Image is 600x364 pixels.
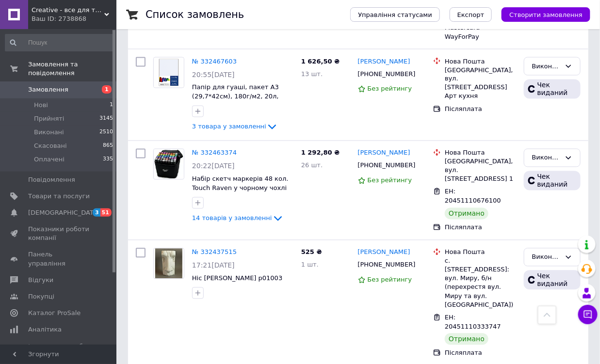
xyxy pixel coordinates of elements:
[155,249,182,279] img: Фото товару
[445,57,516,66] div: Нова Пошта
[301,149,340,157] span: 1 292,80 ₴
[368,276,412,284] span: Без рейтингу
[28,276,53,285] span: Відгуки
[192,149,237,157] a: № 332463374
[34,155,65,164] span: Оплачені
[192,123,266,130] span: 3 товара у замовленні
[445,66,516,101] div: [GEOGRAPHIC_DATA], вул. [STREET_ADDRESS] Арт кухня
[524,270,581,290] div: Чек виданий
[445,223,516,232] div: Післяплата
[93,208,100,217] span: 3
[578,305,598,324] button: Чат з покупцем
[5,34,114,51] input: Пошук
[457,11,485,18] span: Експорт
[358,11,432,18] span: Управління статусами
[192,84,292,118] a: Папір для гуаші, пакет А3 (29,7*42см), 180г/м2, 20л, Дрібне зерно, [PERSON_NAME] Studio
[28,208,100,217] span: [DEMOGRAPHIC_DATA]
[445,105,516,114] div: Післяплата
[34,142,67,150] span: Скасовані
[445,208,488,220] div: Отримано
[192,58,237,65] a: № 332467603
[28,175,75,184] span: Повідомлення
[192,249,237,256] a: № 332437515
[301,58,340,65] span: 1 626,50 ₴
[103,155,113,164] span: 335
[28,325,62,334] span: Аналітика
[350,7,440,22] button: Управління статусами
[445,349,516,358] div: Післяплата
[358,248,410,257] a: [PERSON_NAME]
[509,11,583,18] span: Створити замовлення
[450,7,492,22] button: Експорт
[358,70,416,78] span: [PHONE_NUMBER]
[532,62,561,72] div: Виконано
[34,114,64,123] span: Прийняті
[34,128,64,137] span: Виконані
[532,253,561,263] div: Виконано
[301,261,319,269] span: 1 шт.
[192,175,289,192] a: Набір скетч маркерів 48 кол. Touch Raven у чорному чохлі
[28,60,116,78] span: Замовлення та повідомлення
[445,188,501,205] span: ЕН: 20451110676100
[445,149,516,158] div: Нова Пошта
[154,58,184,88] img: Фото товару
[192,262,235,269] span: 17:21[DATE]
[358,261,416,269] span: [PHONE_NUMBER]
[192,71,235,79] span: 20:55[DATE]
[99,114,113,123] span: 3145
[34,101,48,110] span: Нові
[524,171,581,190] div: Чек виданий
[153,57,184,88] a: Фото товару
[102,85,112,94] span: 1
[32,6,104,15] span: Creative - все для творчих людей
[28,192,90,201] span: Товари та послуги
[103,142,113,150] span: 865
[524,79,581,99] div: Чек виданий
[358,57,410,66] a: [PERSON_NAME]
[445,158,516,184] div: [GEOGRAPHIC_DATA], вул. [STREET_ADDRESS] 1
[445,314,501,331] span: ЕН: 20451110333747
[192,162,235,170] span: 20:22[DATE]
[100,208,112,217] span: 51
[301,162,323,169] span: 26 шт.
[99,128,113,137] span: 2510
[301,70,323,78] span: 13 шт.
[28,225,90,242] span: Показники роботи компанії
[154,149,183,179] img: Фото товару
[445,333,488,345] div: Отримано
[358,162,416,169] span: [PHONE_NUMBER]
[28,85,68,94] span: Замовлення
[153,149,184,180] a: Фото товару
[192,123,278,130] a: 3 товара у замовленні
[445,257,516,310] div: с. [STREET_ADDRESS]: вул. Миру, б/н (перехрестя вул. Миру та вул. [GEOGRAPHIC_DATA])
[192,214,272,222] span: 14 товарів у замовленні
[28,250,90,268] span: Панель управління
[192,214,284,222] a: 14 товарів у замовленні
[28,292,54,301] span: Покупці
[146,9,244,20] h1: Список замовлень
[368,177,412,184] span: Без рейтингу
[28,309,81,317] span: Каталог ProSale
[358,149,410,158] a: [PERSON_NAME]
[28,342,90,360] span: Інструменти веб-майстра та SEO
[192,275,282,282] a: Ніс [PERSON_NAME] p01003
[110,101,113,110] span: 1
[153,248,184,279] a: Фото товару
[32,15,116,23] div: Ваш ID: 2738868
[492,11,590,18] a: Створити замовлення
[502,7,590,22] button: Створити замовлення
[532,153,561,163] div: Виконано
[445,248,516,257] div: Нова Пошта
[301,249,322,256] span: 525 ₴
[368,85,412,93] span: Без рейтингу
